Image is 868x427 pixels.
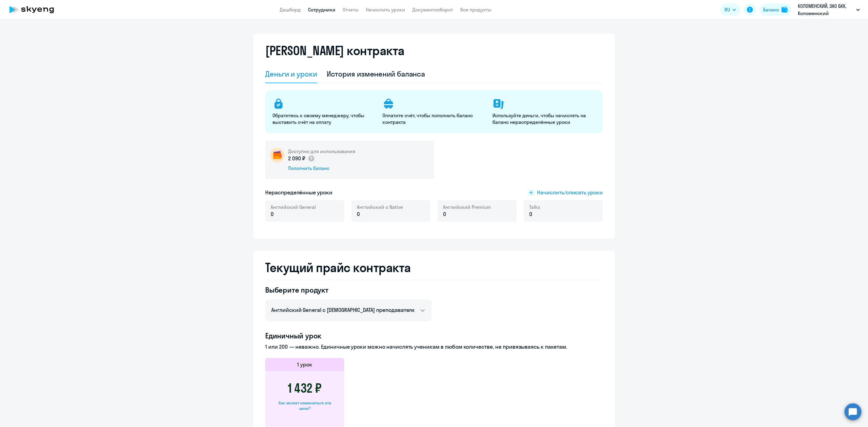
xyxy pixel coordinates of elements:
[265,69,317,79] div: Деньги и уроки
[265,260,603,275] h2: Текущий прайс контракта
[382,112,485,125] p: Оплатите счёт, чтобы пополнить баланс контракта
[265,285,432,295] h4: Выберите продукт
[265,331,603,341] h4: Единичный урок
[272,112,375,125] p: Обратитесь к своему менеджеру, чтобы выставить счёт на оплату
[443,204,491,210] span: Английский Premium
[288,381,322,395] h3: 1 432 ₽
[357,204,403,210] span: Английский с Native
[265,43,404,58] h2: [PERSON_NAME] контракта
[275,400,335,411] div: Как может измениться эта цена?
[782,7,788,13] img: balance
[763,6,779,13] div: Баланс
[759,4,791,16] button: Балансbalance
[288,155,315,162] p: 2 090 ₽
[271,204,316,210] span: Английский General
[725,6,730,13] span: RU
[280,7,301,13] a: Дашборд
[366,7,405,13] a: Начислить уроки
[795,2,863,17] button: КОЛОМЕНСКИЙ, ЗАО БКК, Коломенский
[412,7,453,13] a: Документооборот
[271,210,274,218] span: 0
[288,165,355,171] div: Пополнить баланс
[265,189,332,196] h5: Нераспределённые уроки
[537,189,603,196] span: Начислить/списать уроки
[529,204,540,210] span: Talks
[357,210,360,218] span: 0
[798,2,854,17] p: КОЛОМЕНСКИЙ, ЗАО БКК, Коломенский
[265,343,603,351] p: 1 или 200 — неважно. Единичные уроки можно начислять ученикам в любом количестве, не привязываясь...
[492,112,595,125] p: Используйте деньги, чтобы начислять на баланс нераспределённые уроки
[529,210,532,218] span: 0
[460,7,492,13] a: Все продукты
[308,7,335,13] a: Сотрудники
[443,210,446,218] span: 0
[327,69,425,79] div: История изменений баланса
[297,361,312,369] h5: 1 урок
[288,148,355,155] h5: Доступно для использования
[343,7,359,13] a: Отчеты
[720,4,740,16] button: RU
[270,148,285,162] img: wallet-circle.png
